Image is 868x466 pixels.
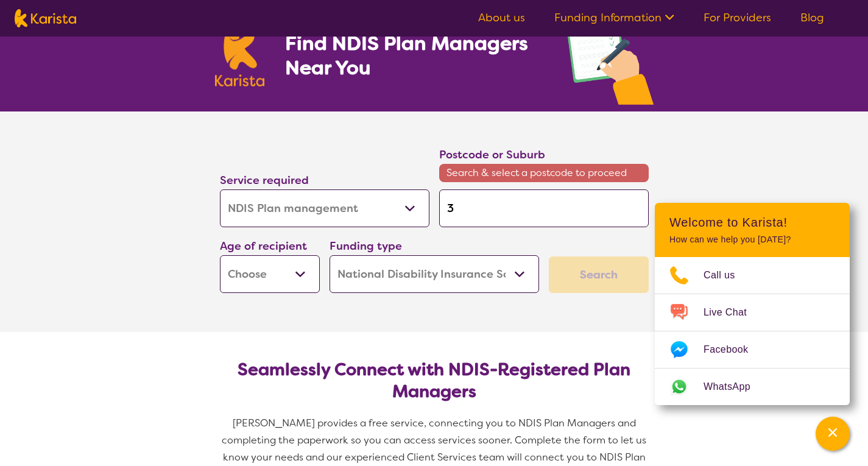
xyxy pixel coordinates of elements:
[704,341,763,359] span: Facebook
[669,235,835,245] p: How can we help you [DATE]?
[285,31,540,80] h1: Find NDIS Plan Managers Near You
[655,203,850,405] div: Channel Menu
[220,239,307,253] label: Age of recipient
[220,173,309,188] label: Service required
[215,21,265,86] img: Karista logo
[565,5,654,111] img: plan-management
[655,369,850,405] a: Web link opens in a new tab.
[554,10,674,25] a: Funding Information
[439,189,649,227] input: Type
[669,215,835,230] h2: Welcome to Karista!
[704,10,771,25] a: For Providers
[704,303,761,322] span: Live Chat
[655,257,850,405] ul: Choose channel
[439,164,649,182] span: Search & select a postcode to proceed
[800,10,824,25] a: Blog
[330,239,402,253] label: Funding type
[816,417,850,451] button: Channel Menu
[704,266,750,284] span: Call us
[15,9,76,27] img: Karista logo
[478,10,525,25] a: About us
[704,378,765,396] span: WhatsApp
[439,147,545,162] label: Postcode or Suburb
[230,359,639,403] h2: Seamlessly Connect with NDIS-Registered Plan Managers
